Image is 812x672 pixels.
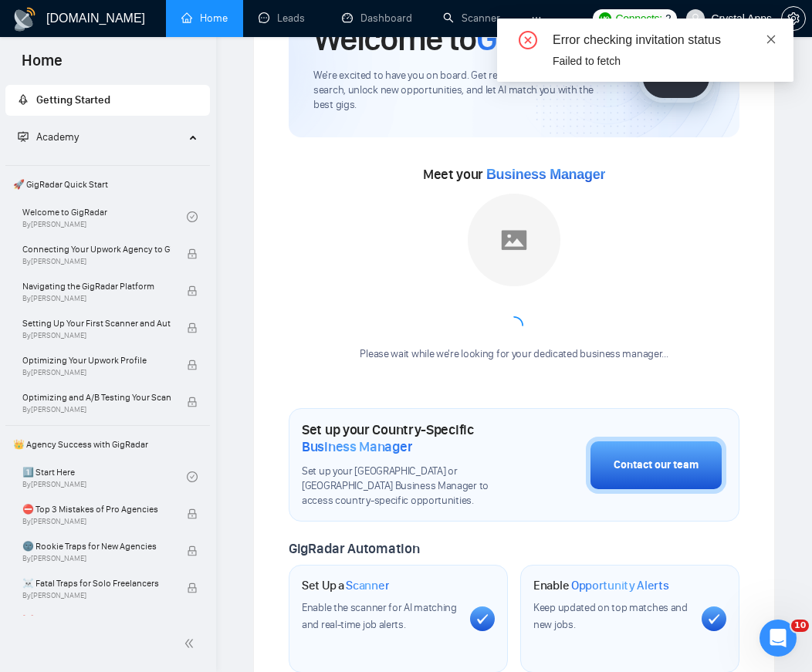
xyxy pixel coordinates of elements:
[553,31,775,49] div: Error checking invitation status
[22,460,187,494] a: 1️⃣ Start HereBy[PERSON_NAME]
[22,613,171,628] span: ❌ How to get banned on Upwork
[22,331,171,340] span: By [PERSON_NAME]
[781,12,806,25] a: setting
[22,279,171,294] span: Navigating the GigRadar Platform
[553,52,775,69] div: Failed to fetch
[533,601,688,631] span: Keep updated on top matches and new jobs.
[781,6,806,31] button: setting
[302,578,389,593] h1: Set Up a
[187,397,198,407] span: lock
[22,591,171,600] span: By [PERSON_NAME]
[18,94,29,105] span: rocket
[187,248,198,259] span: lock
[7,169,208,200] span: 🚀 GigRadar Quick Start
[187,545,198,556] span: lock
[18,130,79,144] span: Academy
[22,576,171,591] span: ☠️ Fatal Traps for Solo Freelancers
[36,130,79,144] span: Academy
[22,241,171,257] span: Connecting Your Upwork Agency to GigRadar
[599,12,611,25] img: upwork-logo.png
[468,194,560,286] img: placeholder.png
[181,12,228,25] a: homeHome
[791,620,809,632] span: 10
[22,501,171,517] span: ⛔ Top 3 Mistakes of Pro Agencies
[614,457,699,474] div: Contact our team
[342,12,412,25] a: dashboardDashboard
[302,421,509,455] h1: Set up your Country-Specific
[531,12,542,23] span: ellipsis
[302,464,509,508] span: Set up your [GEOGRAPHIC_DATA] or [GEOGRAPHIC_DATA] Business Manager to access country-specific op...
[187,583,198,593] span: lock
[5,85,210,116] li: Getting Started
[22,368,171,377] span: By [PERSON_NAME]
[476,18,603,59] span: GigRadar
[533,578,669,593] h1: Enable
[665,10,672,27] span: 2
[289,540,419,557] span: GigRadar Automation
[486,167,605,182] span: Business Manager
[187,508,198,519] span: lock
[782,12,805,25] span: setting
[766,34,776,45] span: close
[187,285,198,296] span: lock
[187,322,198,333] span: lock
[187,211,198,222] span: check-circle
[36,93,110,106] span: Getting Started
[187,471,198,482] span: check-circle
[502,314,526,337] span: loading
[302,601,457,631] span: Enable the scanner for AI matching and real-time job alerts.
[259,12,311,25] a: messageLeads
[586,437,726,494] button: Contact our team
[423,166,605,183] span: Meet your
[184,636,199,651] span: double-left
[7,429,208,460] span: 👑 Agency Success with GigRadar
[9,49,75,82] span: Home
[519,31,537,49] span: close-circle
[313,69,613,113] span: We're excited to have you on board. Get ready to streamline your job search, unlock new opportuni...
[760,620,797,657] iframe: Intercom live chat
[187,360,198,370] span: lock
[346,578,389,593] span: Scanner
[571,578,669,593] span: Opportunity Alerts
[22,390,171,405] span: Optimizing and A/B Testing Your Scanner for Better Results
[12,7,37,32] img: logo
[616,10,662,27] span: Connects:
[302,438,412,455] span: Business Manager
[22,405,171,414] span: By [PERSON_NAME]
[443,12,500,25] a: searchScanner
[22,294,171,303] span: By [PERSON_NAME]
[690,13,701,24] span: user
[22,316,171,331] span: Setting Up Your First Scanner and Auto-Bidder
[22,257,171,266] span: By [PERSON_NAME]
[18,131,29,142] span: fund-projection-screen
[22,539,171,554] span: 🌚 Rookie Traps for New Agencies
[22,517,171,526] span: By [PERSON_NAME]
[22,554,171,563] span: By [PERSON_NAME]
[22,200,187,234] a: Welcome to GigRadarBy[PERSON_NAME]
[313,18,603,59] h1: Welcome to
[22,353,171,368] span: Optimizing Your Upwork Profile
[350,347,677,362] div: Please wait while we're looking for your dedicated business manager...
